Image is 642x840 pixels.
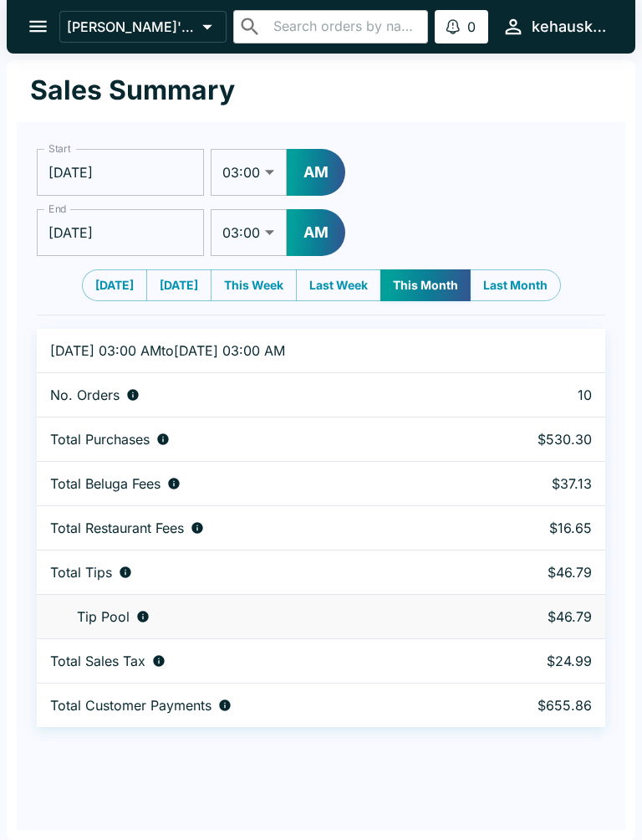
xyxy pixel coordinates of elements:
div: kehauskitchen [532,17,609,37]
p: [DATE] 03:00 AM to [DATE] 03:00 AM [50,342,457,359]
div: Tips unclaimed by a waiter [50,608,457,625]
button: [DATE] [146,269,211,301]
input: Choose date, selected date is Oct 5, 2025 [37,209,204,256]
div: Total amount paid for orders by diners [50,697,457,714]
p: $46.79 [484,608,592,625]
p: $530.30 [484,431,592,448]
div: Sales tax paid by diners [50,653,457,669]
p: $37.13 [484,475,592,492]
input: Search orders by name or phone number [268,15,421,38]
label: Start [48,141,70,156]
p: $16.65 [484,520,592,536]
p: $655.86 [484,697,592,714]
div: Aggregate order subtotals [50,431,457,448]
button: AM [287,149,345,196]
button: AM [287,209,345,256]
button: [PERSON_NAME]'s Kitchen [59,11,227,43]
p: Total Customer Payments [50,697,211,714]
button: open drawer [17,5,59,48]
p: Total Restaurant Fees [50,520,184,536]
div: Fees paid by diners to restaurant [50,520,457,536]
button: This Week [211,269,297,301]
p: 10 [484,387,592,403]
p: Total Tips [50,564,112,581]
p: Total Purchases [50,431,150,448]
p: No. Orders [50,387,120,403]
p: 0 [467,18,476,35]
p: $46.79 [484,564,592,581]
button: kehauskitchen [495,8,615,44]
input: Choose date, selected date is Oct 1, 2025 [37,149,204,196]
div: Fees paid by diners to Beluga [50,475,457,492]
p: Total Sales Tax [50,653,145,669]
h1: Sales Summary [30,74,235,107]
p: Total Beluga Fees [50,475,160,492]
div: Combined individual and pooled tips [50,564,457,581]
button: [DATE] [82,269,147,301]
label: End [48,202,67,216]
div: Number of orders placed [50,387,457,403]
p: [PERSON_NAME]'s Kitchen [67,18,196,35]
button: This Month [380,269,471,301]
p: $24.99 [484,653,592,669]
button: Last Month [470,269,561,301]
button: Last Week [296,269,381,301]
p: Tip Pool [77,608,130,625]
